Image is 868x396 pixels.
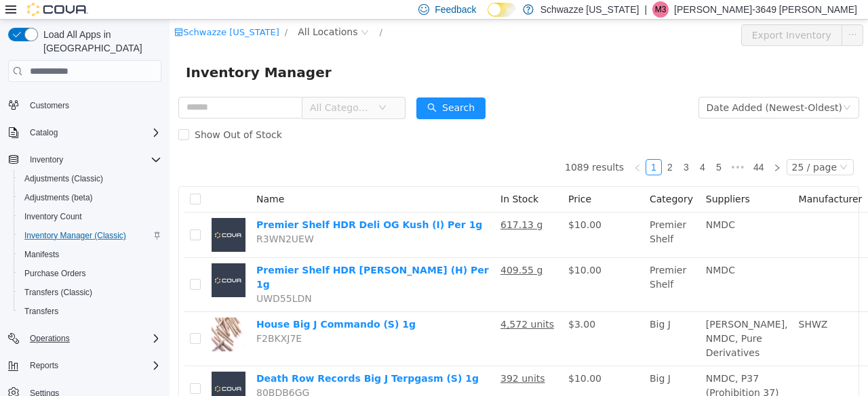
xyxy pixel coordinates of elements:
td: Premier Shelf [475,238,531,292]
a: 3 [509,140,524,155]
span: Dark Mode [488,17,488,18]
span: Feedback [435,3,476,16]
a: House Big J Commando (S) 1g [87,299,246,310]
span: Load All Apps in [GEOGRAPHIC_DATA] [38,28,161,55]
span: $10.00 [399,245,432,256]
button: icon: searchSearch [247,78,316,100]
a: Adjustments (beta) [19,190,98,206]
input: Dark Mode [488,3,516,17]
span: ••• [557,139,579,156]
button: Adjustments (beta) [14,188,167,207]
span: NMDC [536,200,566,211]
li: 2 [492,139,509,156]
span: R3WN2UEW [87,214,144,225]
a: Manifests [19,246,64,263]
span: NMDC, P37 (Prohibition 37) [536,353,610,378]
button: Purchase Orders [14,264,167,283]
span: Transfers [24,306,58,317]
li: 44 [579,139,599,156]
a: 44 [580,140,599,155]
a: Transfers (Classic) [19,284,98,301]
img: Premier Shelf HDR Deli OG Kush (I) Per 1g placeholder [42,198,76,232]
span: Adjustments (Classic) [24,173,103,184]
span: Operations [30,333,70,344]
li: 1 [476,139,492,156]
a: Purchase Orders [19,265,92,282]
a: Inventory Count [19,208,87,225]
u: 4,572 units [331,299,384,310]
span: Inventory Manager [16,42,170,64]
span: $10.00 [399,353,432,364]
a: 1 [477,140,492,155]
span: Price [399,174,422,185]
span: In Stock [331,174,369,185]
a: 4 [526,140,540,155]
span: Transfers [19,303,161,320]
button: Inventory Count [14,207,167,226]
img: Cova [27,3,88,16]
span: [PERSON_NAME], NMDC, Pure Derivatives [536,299,618,338]
button: Operations [24,330,75,347]
a: Death Row Records Big J Terpgasm (S) 1g [87,353,309,364]
button: Reports [24,357,64,374]
span: Transfers (Classic) [24,287,92,298]
span: NMDC [536,245,566,256]
span: Customers [30,100,69,111]
span: / [115,7,118,18]
a: 5 [542,140,557,155]
span: Inventory [24,152,161,168]
u: 409.55 g [331,245,373,256]
button: Inventory [3,150,167,169]
span: Purchase Orders [19,265,161,282]
li: 4 [525,139,541,156]
span: Customers [24,97,161,114]
span: Name [87,174,115,185]
p: | [644,1,647,18]
button: Customers [3,95,167,115]
span: Purchase Orders [24,268,86,279]
span: Reports [30,360,58,371]
div: Date Added (Newest-Oldest) [537,78,673,98]
td: Big J [475,347,531,392]
a: Adjustments (Classic) [19,171,108,187]
a: 2 [493,140,508,155]
a: Transfers [19,303,64,320]
span: Transfers (Classic) [19,284,161,301]
i: icon: right [604,144,612,152]
span: Adjustments (beta) [24,192,93,203]
span: All Categories [140,81,202,95]
i: icon: down [673,84,682,93]
span: Show Out of Stock [20,110,118,120]
i: icon: down [670,144,678,153]
button: Transfers (Classic) [14,283,167,302]
td: Big J [475,292,531,347]
span: Inventory Count [19,208,161,225]
span: Inventory Count [24,211,82,222]
span: 80BDB6GG [87,368,140,378]
img: Premier Shelf HDR Deli Bananaconda (H) Per 1g placeholder [42,244,76,278]
span: M3 [655,1,667,18]
u: 392 units [331,353,376,364]
span: Catalog [30,127,58,138]
i: icon: down [209,84,217,93]
button: Manifests [14,245,167,264]
span: Adjustments (Classic) [19,171,161,187]
span: Reports [24,357,161,374]
span: / [210,7,213,18]
td: Premier Shelf [475,193,531,238]
button: Operations [3,329,167,348]
li: Next Page [599,139,616,156]
div: Michael-3649 Morefield [652,1,669,18]
a: Premier Shelf HDR [PERSON_NAME] (H) Per 1g [87,245,319,270]
span: Inventory Manager (Classic) [19,227,161,244]
span: Inventory [30,154,63,165]
li: 5 [541,139,557,156]
span: SHWZ [629,299,658,310]
span: All Locations [128,5,188,20]
a: Customers [24,97,75,114]
li: Previous Page [460,139,476,156]
span: Adjustments (beta) [19,190,161,206]
button: Adjustments (Classic) [14,169,167,188]
button: Catalog [24,125,63,141]
span: $3.00 [399,299,426,310]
